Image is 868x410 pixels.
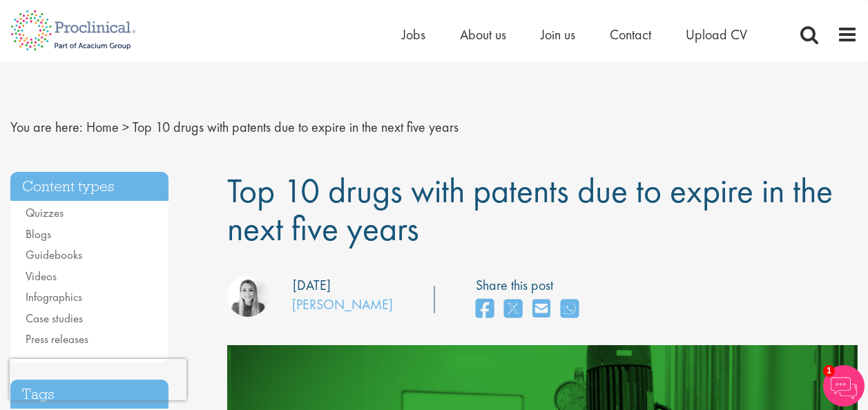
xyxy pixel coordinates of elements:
span: Top 10 drugs with patents due to expire in the next five years [227,168,833,251]
span: You are here: [10,118,83,136]
a: About us [460,26,506,43]
a: share on twitter [504,295,522,324]
a: Press releases [26,331,88,346]
a: Contact [610,26,651,43]
iframe: reCAPTCHA [10,359,186,400]
a: Case studies [26,311,83,326]
a: breadcrumb link [86,118,119,136]
a: Join us [541,26,575,43]
h3: Content types [10,172,168,202]
a: Infographics [26,289,82,304]
a: [PERSON_NAME] [292,295,393,313]
div: [DATE] [293,275,331,295]
a: Quizzes [26,205,64,220]
a: share on email [532,295,550,324]
a: Videos [26,269,57,284]
a: Upload CV [686,26,747,43]
span: > [122,118,129,136]
a: Jobs [402,26,425,43]
span: 1 [823,365,835,377]
a: share on whats app [561,295,579,324]
a: Blogs [26,226,51,242]
a: Guidebooks [26,247,82,262]
img: Hannah Burke [227,275,269,317]
img: Chatbot [823,365,865,407]
label: Share this post [476,275,586,295]
a: share on facebook [476,295,494,324]
span: Top 10 drugs with patents due to expire in the next five years [133,118,459,136]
